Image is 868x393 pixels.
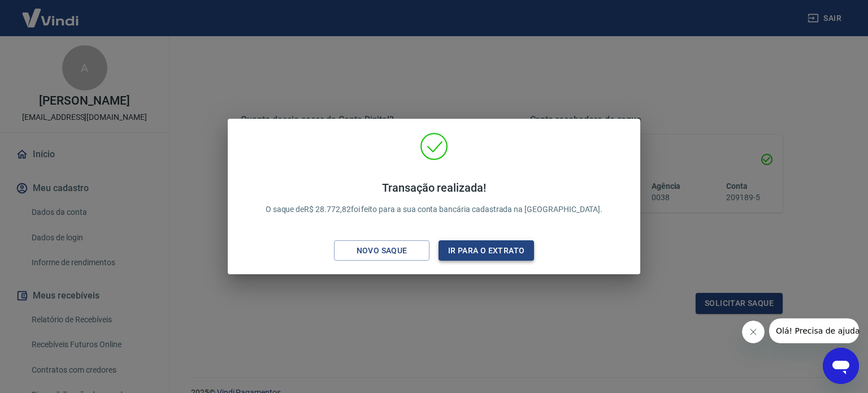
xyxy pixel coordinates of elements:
p: O saque de R$ 28.772,82 foi feito para a sua conta bancária cadastrada na [GEOGRAPHIC_DATA]. [266,181,603,215]
span: Olá! Precisa de ajuda? [7,8,95,17]
iframe: Mensagem da empresa [769,318,859,343]
iframe: Fechar mensagem [742,321,765,343]
button: Novo saque [334,240,429,261]
div: Novo saque [343,244,421,258]
h4: Transação realizada! [266,181,603,195]
button: Ir para o extrato [439,240,534,261]
iframe: Botão para abrir a janela de mensagens [823,348,859,384]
